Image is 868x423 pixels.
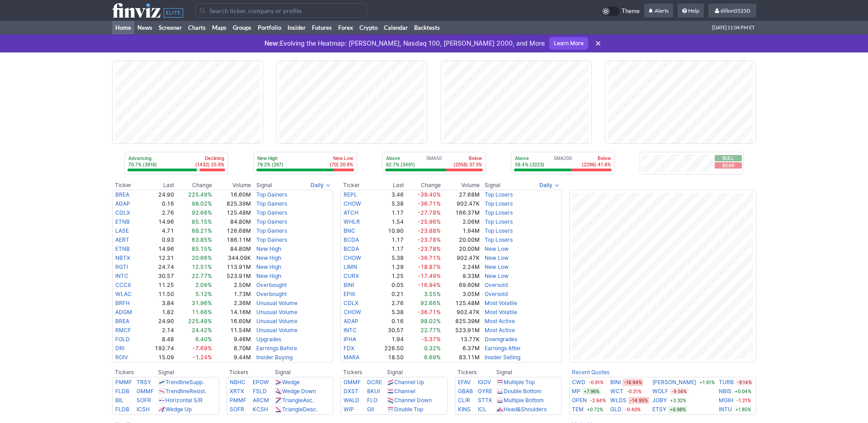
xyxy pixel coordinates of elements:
td: 0.16 [143,199,175,208]
a: New Low [485,245,509,252]
a: WIP [344,406,354,413]
a: Crypto [356,21,381,34]
td: 2.76 [373,299,404,308]
a: Learn More [549,37,588,50]
span: -17.49% [418,273,441,279]
td: 1.17 [373,235,404,244]
p: New Low [330,155,353,161]
span: 92.66% [420,300,441,306]
td: 12.31 [143,254,175,263]
span: -36.71% [418,254,441,261]
p: Advancing [128,155,157,161]
td: 24.74 [143,263,175,272]
a: [PERSON_NAME] [652,378,696,387]
td: 69.60M [441,281,480,290]
a: Wedge [282,379,300,385]
span: dillon05250 [721,7,750,14]
span: Signal [256,182,272,189]
p: 58.4% (3223) [515,161,544,168]
a: ADGM [115,309,132,315]
td: 0.21 [373,290,404,299]
td: 166.37M [441,208,480,217]
th: Volume [212,181,251,190]
span: Asc. [303,397,314,404]
a: DCRE [367,379,382,385]
a: TrendlineResist. [165,388,206,395]
span: Trendline [165,379,189,385]
a: WLAC [115,291,132,297]
a: CURX [344,273,359,279]
th: Change [404,181,441,190]
a: New Low [485,263,509,270]
th: Ticker [112,181,143,190]
td: 825.39M [441,317,480,326]
span: -36.71% [418,309,441,315]
td: 27.68M [441,190,480,199]
span: 20.66% [192,254,212,261]
a: Horizontal S/R [165,397,203,404]
td: 20.00M [441,235,480,244]
a: BCDA [344,236,359,243]
a: Maps [209,21,230,34]
span: 63.85% [192,236,212,243]
a: CLIR [458,397,470,404]
td: 2.06M [441,217,480,226]
a: Top Losers [485,218,513,225]
a: ADAP [115,200,130,207]
a: dillon05250 [708,4,756,18]
a: IPHA [344,336,356,343]
td: 14.96 [143,244,175,254]
span: New: [264,39,280,47]
td: 1.17 [373,244,404,254]
td: 84.80M [212,217,251,226]
a: Most Volatile [485,309,517,315]
td: 5.38 [373,199,404,208]
a: IGOV [478,379,491,385]
span: 24.42% [192,327,212,334]
a: Multiple Bottom [504,397,544,404]
a: CHOW [344,254,361,261]
div: SMA200 [514,155,612,169]
td: 523.91M [212,272,251,281]
p: 70.7% (3918) [128,161,157,168]
a: Top Gainers [256,218,287,225]
a: TrendlineSupp. [165,379,204,385]
a: LASE [115,227,129,234]
span: 22.77% [192,273,212,279]
a: INTC [344,327,357,334]
td: 30.57 [373,326,404,335]
a: Top Gainers [256,200,287,207]
th: Volume [441,181,480,190]
span: [DATE] 11:04 PM ET [712,21,755,34]
span: 68.21% [192,227,212,234]
a: BKUI [367,388,380,395]
a: CDLX [115,209,130,216]
a: TEM [572,405,584,414]
td: 14.16M [212,308,251,317]
td: 523.91M [441,326,480,335]
a: ROIV [115,354,128,361]
b: Recent Quotes [572,369,609,376]
span: 92.66% [192,209,212,216]
p: (70) 20.8% [330,161,353,168]
a: GMMF [344,379,361,385]
button: Bull [715,155,742,161]
a: WLDS [610,396,627,405]
button: Signals interval [308,181,333,190]
td: 1.17 [373,208,404,217]
a: Insider [284,21,309,34]
a: New High [256,263,281,270]
a: CDLX [344,300,359,306]
a: Channel [394,388,415,395]
td: 5.38 [373,254,404,263]
a: KINS [458,406,471,413]
a: ETNB [115,218,130,225]
a: REPL [344,191,357,198]
td: 0.05 [373,281,404,290]
span: Theme [622,6,640,16]
td: 2.76 [143,208,175,217]
a: Top Losers [485,236,513,243]
span: -36.71% [418,200,441,207]
span: -16.94% [418,282,441,288]
td: 4.71 [143,226,175,235]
